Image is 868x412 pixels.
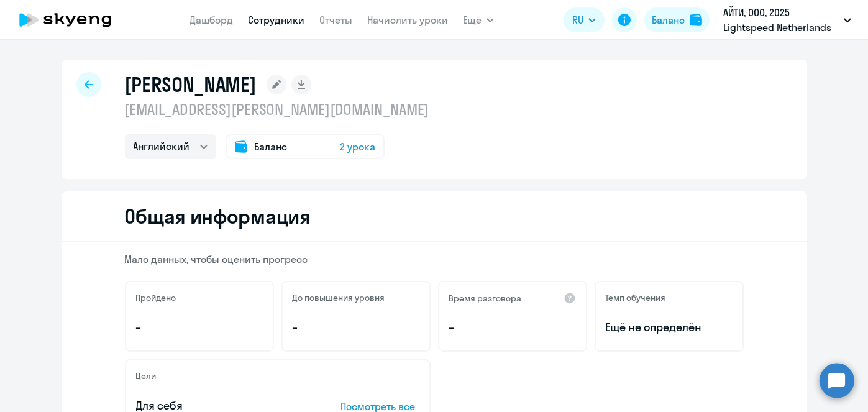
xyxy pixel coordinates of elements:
[564,7,605,32] button: RU
[572,12,583,27] span: RU
[136,319,263,336] p: –
[723,5,839,35] p: АЙТИ, ООО, 2025 Lightspeed Netherlands B.V. 177855
[293,319,419,336] p: –
[340,139,376,154] span: 2 урока
[463,7,494,32] button: Ещё
[190,14,233,26] a: Дашборд
[644,7,710,32] button: Балансbalance
[606,319,733,336] span: Ещё не определён
[125,99,429,119] p: [EMAIL_ADDRESS][PERSON_NAME][DOMAIN_NAME]
[125,72,257,97] h1: [PERSON_NAME]
[652,12,685,27] div: Баланс
[690,14,702,26] img: balance
[449,319,576,336] p: –
[136,292,176,303] h5: Пройдено
[449,293,522,304] h5: Время разговора
[255,139,288,154] span: Баланс
[463,12,482,27] span: Ещё
[367,14,448,26] a: Начислить уроки
[248,14,304,26] a: Сотрудники
[136,370,157,382] h5: Цели
[125,204,311,229] h2: Общая информация
[717,5,857,35] button: АЙТИ, ООО, 2025 Lightspeed Netherlands B.V. 177855
[125,252,744,266] p: Мало данных, чтобы оценить прогресс
[319,14,352,26] a: Отчеты
[293,292,385,303] h5: До повышения уровня
[606,292,666,303] h5: Темп обучения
